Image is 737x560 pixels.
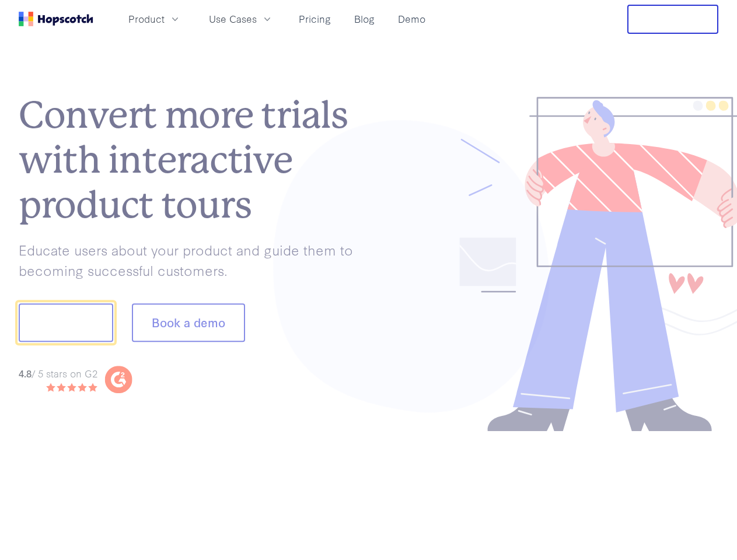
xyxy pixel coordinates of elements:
[19,304,113,342] button: Show me!
[19,366,32,380] strong: 4.8
[393,9,430,29] a: Demo
[209,12,257,26] span: Use Cases
[121,9,188,29] button: Product
[19,366,97,381] div: / 5 stars on G2
[132,304,245,342] button: Book a demo
[294,9,336,29] a: Pricing
[202,9,280,29] button: Use Cases
[627,5,718,34] button: Free Trial
[128,12,165,26] span: Product
[350,9,379,29] a: Blog
[19,93,369,228] h1: Convert more trials with interactive product tours
[19,240,369,280] p: Educate users about your product and guide them to becoming successful customers.
[19,12,93,26] a: Home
